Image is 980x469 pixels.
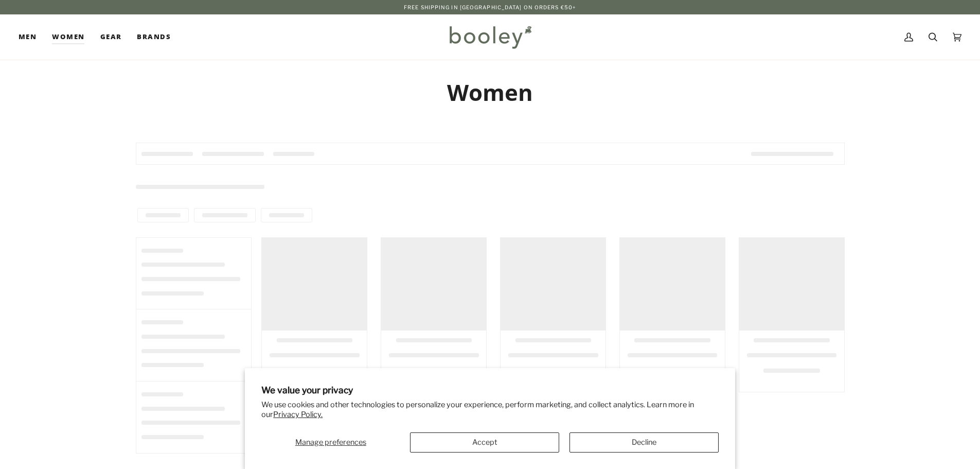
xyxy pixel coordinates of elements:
span: Women [52,32,84,42]
span: Gear [100,32,122,42]
a: Brands [129,14,179,60]
h1: Women [136,78,845,107]
a: Privacy Policy. [273,410,323,419]
span: Men [19,32,37,42]
button: Manage preferences [261,432,400,453]
button: Accept [410,432,559,453]
a: Men [19,14,44,60]
img: Booley [445,22,535,52]
p: We use cookies and other technologies to personalize your experience, perform marketing, and coll... [261,400,719,420]
p: Free Shipping in [GEOGRAPHIC_DATA] on Orders €50+ [404,3,576,11]
a: Women [44,14,92,60]
button: Decline [569,432,719,453]
span: Brands [137,32,171,42]
a: Gear [93,14,130,60]
span: Manage preferences [295,438,366,447]
h2: We value your privacy [261,385,719,395]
